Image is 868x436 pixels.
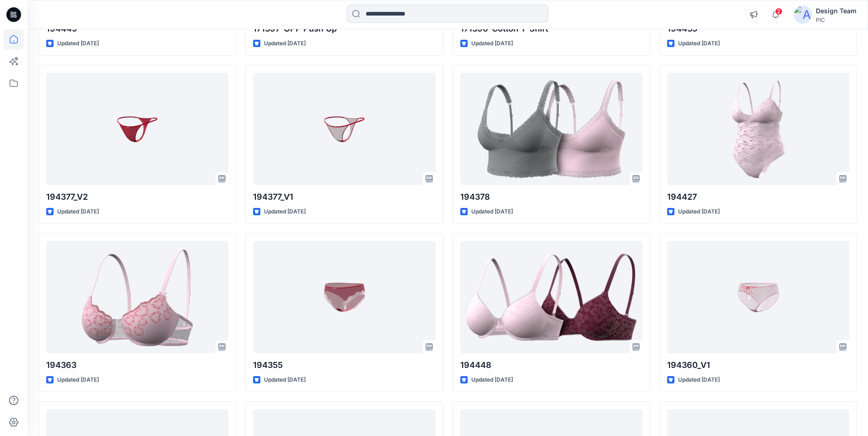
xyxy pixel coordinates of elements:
p: 194377_V1 [253,191,435,203]
div: PIC [816,16,857,23]
p: Updated [DATE] [678,207,720,217]
p: Updated [DATE] [57,39,99,48]
p: Updated [DATE] [264,375,306,385]
p: Updated [DATE] [57,207,99,217]
span: 2 [775,8,782,15]
a: 194378 [460,73,642,185]
p: 194378 [460,191,642,203]
p: 194355 [253,359,435,372]
p: Updated [DATE] [471,375,513,385]
a: 194427 [667,73,849,185]
a: 194363 [46,241,228,353]
p: Updated [DATE] [264,39,306,48]
p: 194448 [460,359,642,372]
p: Updated [DATE] [678,375,720,385]
p: 194363 [46,359,228,372]
p: 194427 [667,191,849,203]
p: Updated [DATE] [471,39,513,48]
img: avatar [794,5,812,24]
a: 194355 [253,241,435,353]
a: 194377_V1 [253,73,435,185]
p: Updated [DATE] [264,207,306,217]
p: Updated [DATE] [471,207,513,217]
p: Updated [DATE] [678,39,720,48]
div: Design Team [816,5,857,16]
a: 194448 [460,241,642,353]
p: Updated [DATE] [57,375,99,385]
p: 194360_V1 [667,359,849,372]
a: 194377_V2 [46,73,228,185]
a: 194360_V1 [667,241,849,353]
p: 194377_V2 [46,191,228,203]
